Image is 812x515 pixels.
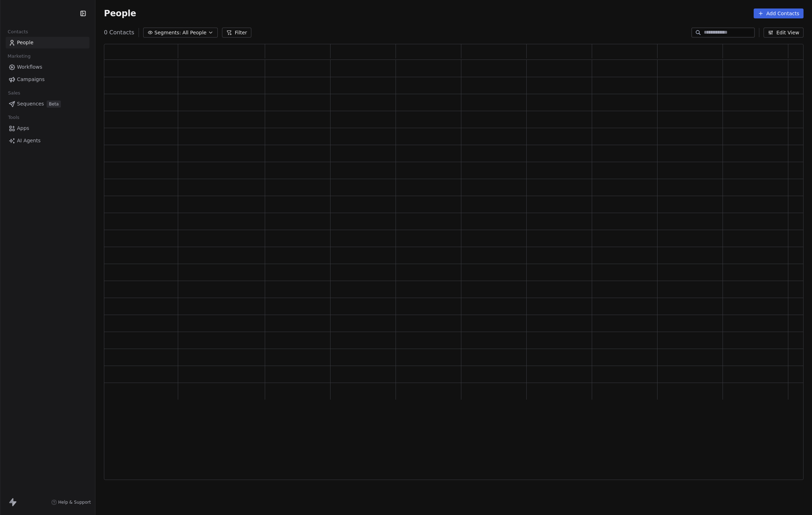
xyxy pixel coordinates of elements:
[6,37,89,48] a: People
[17,125,29,132] span: Apps
[104,28,134,37] span: 0 Contacts
[6,135,89,147] a: AI Agents
[5,27,31,37] span: Contacts
[17,137,41,144] span: AI Agents
[182,29,206,36] span: All People
[17,39,34,46] span: People
[6,98,89,110] a: SequencesBeta
[17,100,44,108] span: Sequences
[154,29,181,36] span: Segments:
[222,28,251,38] button: Filter
[104,8,136,19] span: People
[51,499,91,505] a: Help & Support
[754,8,804,18] button: Add Contacts
[47,101,61,108] span: Beta
[5,112,22,123] span: Tools
[5,88,23,98] span: Sales
[58,499,91,505] span: Help & Support
[17,76,45,83] span: Campaigns
[764,28,804,38] button: Edit View
[6,74,89,85] a: Campaigns
[6,61,89,73] a: Workflows
[17,63,42,71] span: Workflows
[5,51,34,62] span: Marketing
[6,122,89,134] a: Apps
